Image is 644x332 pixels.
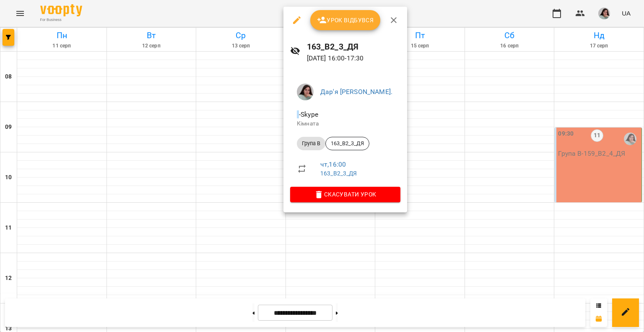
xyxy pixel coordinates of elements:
[310,10,381,30] button: Урок відбувся
[320,170,357,177] a: 163_В2_3_ДЯ
[297,84,314,100] img: af639ac19055896d32b34a874535cdcb.jpeg
[326,140,369,147] span: 163_В2_3_ДЯ
[320,88,392,96] a: Дар'я [PERSON_NAME].
[317,15,374,25] span: Урок відбувся
[320,160,346,168] a: чт , 16:00
[325,137,369,150] div: 163_В2_3_ДЯ
[297,140,325,147] span: Група В
[297,189,394,199] span: Скасувати Урок
[297,110,320,118] span: - Skype
[307,40,400,53] h6: 163_В2_3_ДЯ
[290,187,400,202] button: Скасувати Урок
[307,53,400,63] p: [DATE] 16:00 - 17:30
[297,120,394,128] p: Кімната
